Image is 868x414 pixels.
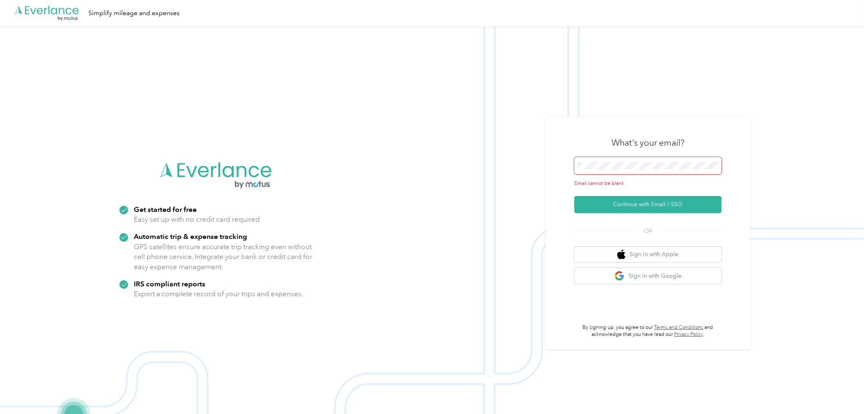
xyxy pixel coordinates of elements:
strong: Automatic trip & expense tracking [134,232,247,241]
strong: IRS compliant reports [134,279,205,288]
button: apple logoSign in with Apple [574,247,722,263]
img: google logo [614,271,625,281]
div: Email cannot be blank [574,180,722,187]
img: apple logo [617,250,625,260]
div: Simplify mileage and expenses [88,8,180,18]
p: Export a complete record of your trips and expenses. [134,289,303,299]
button: Continue with Email / SSO [574,196,722,213]
h3: What's your email? [612,137,684,148]
strong: Get started for free [134,205,197,214]
span: OR [634,227,662,235]
p: Easy set up with no credit card required [134,214,260,225]
a: Terms and Conditions [654,324,704,331]
button: google logoSign in with Google [574,268,722,284]
p: By signing up, you agree to our and acknowledge that you have read our . [574,324,722,338]
a: Privacy Policy [674,331,703,337]
p: GPS satellites ensure accurate trip tracking even without cell phone service. Integrate your bank... [134,242,313,272]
